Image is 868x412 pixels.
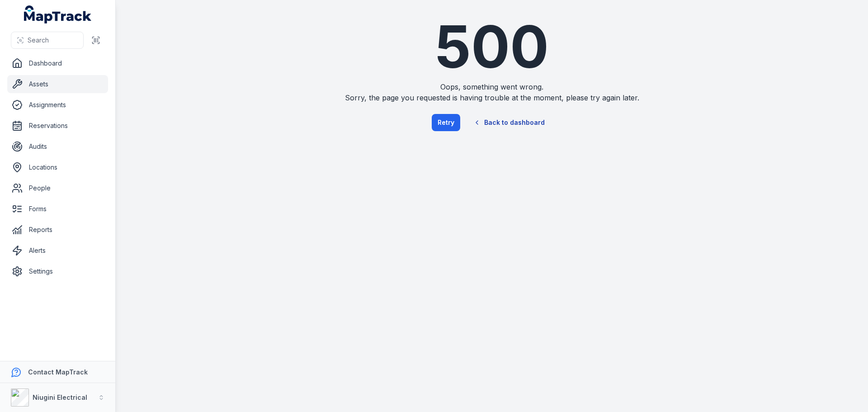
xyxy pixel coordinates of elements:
a: Reports [7,221,108,239]
a: Assignments [7,96,108,114]
strong: Niugini Electrical [33,393,87,401]
a: Back to dashboard [466,112,552,133]
h1: 500 [325,18,658,76]
a: Alerts [7,242,108,260]
a: MapTrack [24,5,92,24]
a: Dashboard [7,54,108,72]
a: Reservations [7,117,108,135]
a: People [7,179,108,197]
a: Forms [7,200,108,218]
a: Locations [7,158,108,176]
a: Settings [7,262,108,280]
button: Retry [432,114,460,131]
strong: Contact MapTrack [28,368,88,376]
a: Audits [7,137,108,156]
a: Assets [7,75,108,93]
span: Sorry, the page you requested is having trouble at the moment, please try again later. [325,92,658,103]
button: Search [11,32,84,49]
span: Search [28,36,49,45]
span: Oops, something went wrong. [325,81,658,92]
